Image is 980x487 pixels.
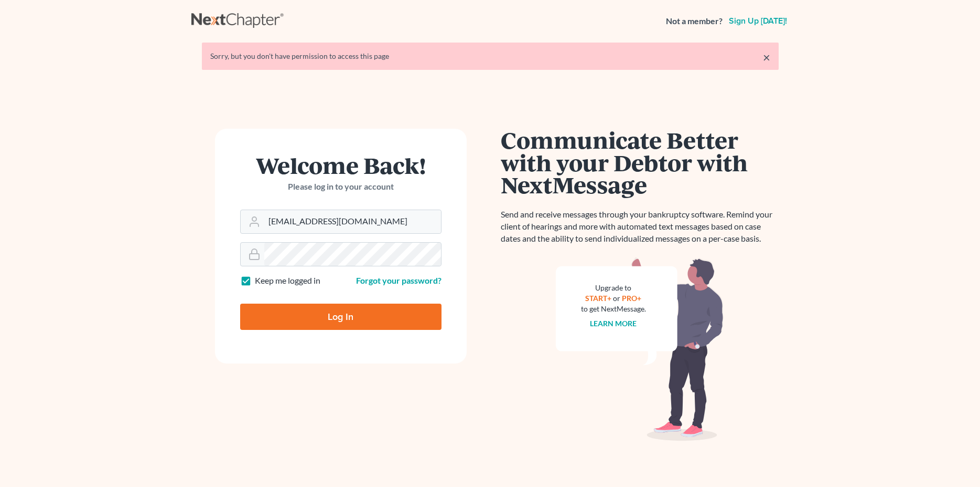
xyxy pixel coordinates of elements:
[240,304,441,330] input: Log In
[581,283,646,293] div: Upgrade to
[240,154,441,177] h1: Welcome Back!
[240,181,441,193] p: Please log in to your account
[264,210,441,233] input: Email Address
[763,51,770,64] a: ×
[613,294,620,303] span: or
[556,257,724,441] img: nextmessage_bg-59042aed3d76b12b5cd301f8e5b87938c9018125f34e5fa2b7a6b67550977c72.svg
[210,51,770,61] div: Sorry, but you don't have permission to access this page
[501,209,779,245] p: Send and receive messages through your bankruptcy software. Remind your client of hearings and mo...
[356,275,441,285] a: Forgot your password?
[727,17,789,25] a: Sign up [DATE]!
[622,294,641,303] a: PRO+
[585,294,611,303] a: START+
[590,319,637,328] a: Learn more
[666,15,723,27] strong: Not a member?
[255,275,320,287] label: Keep me logged in
[581,304,646,314] div: to get NextMessage.
[501,129,779,196] h1: Communicate Better with your Debtor with NextMessage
